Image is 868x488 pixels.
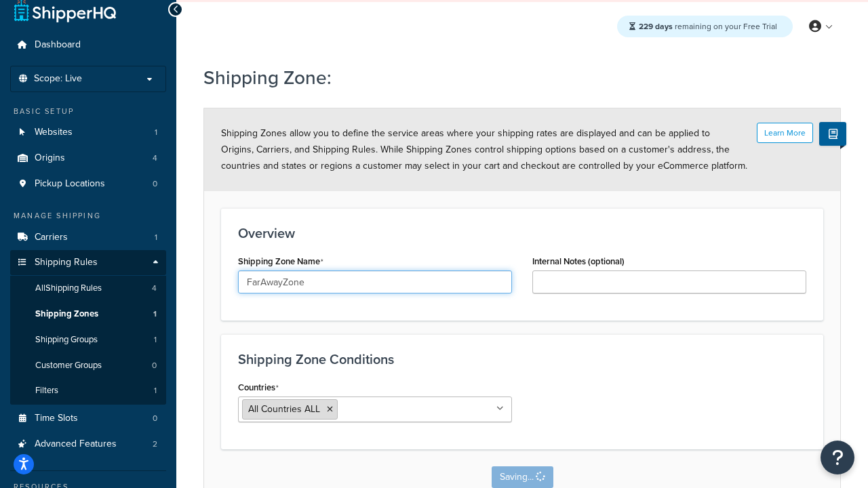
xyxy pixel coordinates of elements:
a: Shipping Rules [10,250,166,275]
li: Advanced Features [10,432,166,457]
h3: Shipping Zone Conditions [238,352,806,367]
span: Advanced Features [35,439,117,450]
span: 4 [152,283,157,294]
span: 1 [155,232,157,243]
span: Customer Groups [35,360,102,371]
a: Shipping Groups1 [10,327,166,352]
span: 2 [153,439,157,450]
button: Show Help Docs [819,122,846,146]
a: Carriers1 [10,225,166,250]
li: Shipping Rules [10,250,166,405]
span: remaining on your Free Trial [639,20,777,33]
span: 1 [154,334,157,346]
div: Basic Setup [10,106,166,117]
span: Shipping Groups [35,334,98,346]
a: Time Slots0 [10,406,166,431]
span: 4 [153,152,157,164]
strong: 229 days [639,20,673,33]
span: 1 [154,385,157,396]
span: 0 [152,360,157,371]
a: Customer Groups0 [10,353,166,378]
span: 1 [155,127,157,138]
span: 0 [153,178,157,190]
span: Filters [35,385,58,396]
span: Carriers [35,232,68,243]
li: Shipping Zones [10,302,166,327]
h1: Shipping Zone: [203,64,824,91]
li: Websites [10,120,166,145]
a: Advanced Features2 [10,432,166,457]
a: Origins4 [10,146,166,171]
span: All Shipping Rules [35,283,102,294]
div: Manage Shipping [10,210,166,222]
a: AllShipping Rules4 [10,276,166,301]
a: Websites1 [10,120,166,145]
label: Internal Notes (optional) [532,256,625,266]
a: Shipping Zones1 [10,302,166,327]
label: Countries [238,382,279,393]
a: Dashboard [10,33,166,58]
span: Shipping Zones allow you to define the service areas where your shipping rates are displayed and ... [221,126,747,173]
span: All Countries ALL [248,402,320,416]
span: Origins [35,152,65,164]
span: Scope: Live [34,73,82,85]
span: Pickup Locations [35,178,105,190]
button: Open Resource Center [821,441,854,474]
li: Filters [10,378,166,403]
a: Pickup Locations0 [10,171,166,197]
span: 0 [153,413,157,424]
button: Learn More [757,123,813,143]
li: Time Slots [10,406,166,431]
h3: Overview [238,226,806,241]
a: Filters1 [10,378,166,403]
span: Shipping Zones [35,308,98,320]
span: Shipping Rules [35,257,98,268]
li: Pickup Locations [10,171,166,197]
li: Carriers [10,225,166,250]
span: Dashboard [35,39,81,51]
span: Websites [35,127,73,138]
label: Shipping Zone Name [238,256,323,267]
span: 1 [153,308,157,320]
li: Shipping Groups [10,327,166,352]
span: Time Slots [35,413,78,424]
li: Origins [10,146,166,171]
li: Customer Groups [10,353,166,378]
